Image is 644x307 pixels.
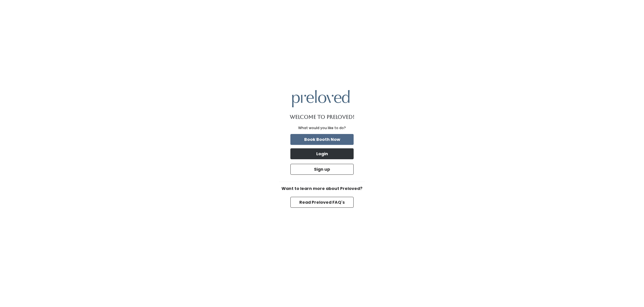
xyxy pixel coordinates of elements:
[289,147,355,160] a: Login
[290,197,354,208] button: Read Preloved FAQ's
[279,186,365,191] h6: Want to learn more about Preloved?
[292,90,350,107] img: preloved logo
[289,163,355,176] a: Sign up
[290,164,354,175] button: Sign up
[290,134,354,145] button: Book Booth Now
[290,114,354,120] h1: Welcome to Preloved!
[290,148,354,159] button: Login
[298,125,346,131] div: What would you like to do?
